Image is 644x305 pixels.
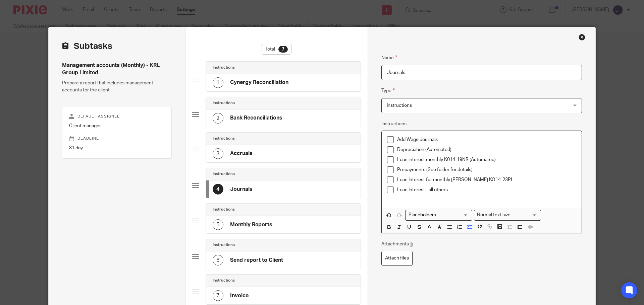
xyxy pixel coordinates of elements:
h4: Accruals [230,150,253,157]
h4: Instructions [213,207,235,212]
h2: Subtasks [62,41,112,52]
span: Normal text size [476,212,512,219]
input: Search for option [513,212,537,219]
p: Attachments [381,241,414,247]
div: Search for option [405,210,472,220]
h4: Instructions [213,171,235,177]
label: Name [381,54,397,62]
div: 4 [213,184,223,195]
div: 5 [213,219,223,230]
p: Prepayments (See folder for details) [397,166,576,173]
p: Loan interest monthly K014-19NR (Automated) [397,156,576,163]
p: Loan Interest - all others [397,186,576,193]
div: 7 [278,46,288,53]
div: 2 [213,113,223,124]
h4: Instructions [213,136,235,141]
label: Instructions [381,121,407,127]
label: Type [381,87,395,94]
div: Total [262,44,291,55]
p: Prepare a report that includes management accounts for the client [62,80,172,93]
p: 31 day [69,145,165,151]
p: Loan Interest for monthly [PERSON_NAME] KO14-23PL [397,176,576,183]
p: Depreciation (Automated) [397,146,576,153]
h4: Invoice [230,292,249,299]
p: Client manager [69,123,165,129]
p: Add Wage Journals [397,136,576,143]
div: 6 [213,255,223,265]
div: Search for option [474,210,541,220]
h4: Cynergy Reconciliation [230,79,288,86]
div: 3 [213,148,223,159]
h4: Monthly Reports [230,221,272,228]
div: 7 [213,290,223,301]
h4: Journals [230,186,253,193]
label: Attach files [381,251,413,266]
p: Deadline [69,136,165,141]
h4: Send report to Client [230,257,283,264]
span: Instructions [387,103,412,108]
h4: Bank Reconciliations [230,115,282,122]
h4: Instructions [213,242,235,248]
p: Default assignee [69,114,165,119]
h4: Management accounts (Monthly) - KRL Group Limited [62,62,172,76]
div: 1 [213,77,223,88]
h4: Instructions [213,100,235,106]
input: Search for option [406,212,468,219]
h4: Instructions [213,278,235,283]
h4: Instructions [213,65,235,70]
div: Close this dialog window [579,34,585,41]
